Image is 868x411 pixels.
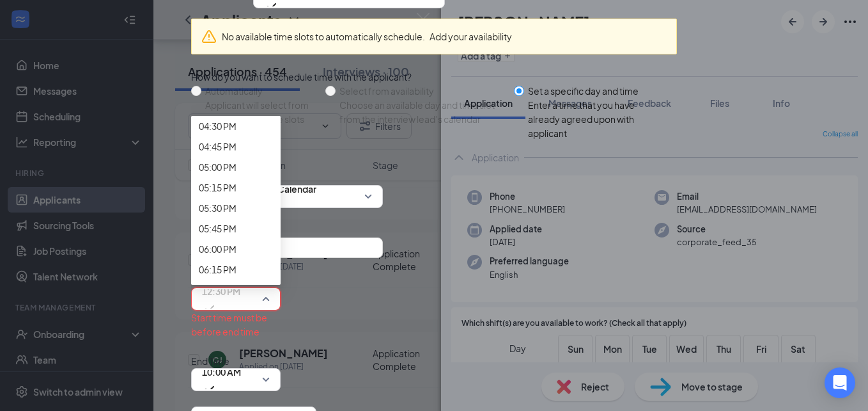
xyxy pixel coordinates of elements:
[199,262,236,277] span: 06:15 PM
[202,301,217,316] svg: Checkmark
[191,70,677,84] div: How do you want to schedule time with the applicant?
[528,98,667,140] div: Enter a time that you have already agreed upon with applicant
[430,29,512,44] button: Add your availability
[199,181,236,195] span: 05:15 PM
[201,29,217,44] svg: Warning
[339,98,504,126] div: Choose an available day and time slot from the interview lead’s calendar
[202,362,241,382] span: 10:00 AM
[825,367,855,398] div: Open Intercom Messenger
[191,310,281,339] div: Start time must be before end time
[199,160,236,174] span: 05:00 PM
[199,140,236,154] span: 04:45 PM
[191,171,677,185] span: Select Calendar
[339,84,504,98] div: Select from availability
[191,157,677,171] div: Select a Date & Time
[222,29,667,44] div: No available time slots to automatically schedule.
[205,84,315,98] div: Automatically
[199,201,236,215] span: 05:30 PM
[205,98,315,126] div: Applicant will select from your available time slots
[199,119,236,133] span: 04:30 PM
[199,241,373,255] input: Aug 27, 2025
[202,282,240,301] span: 12:30 PM
[199,222,236,236] span: 05:45 PM
[528,84,667,98] div: Set a specific day and time
[191,354,281,368] span: End Time
[202,382,217,397] svg: Checkmark
[191,223,677,238] span: Date
[199,242,236,256] span: 06:00 PM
